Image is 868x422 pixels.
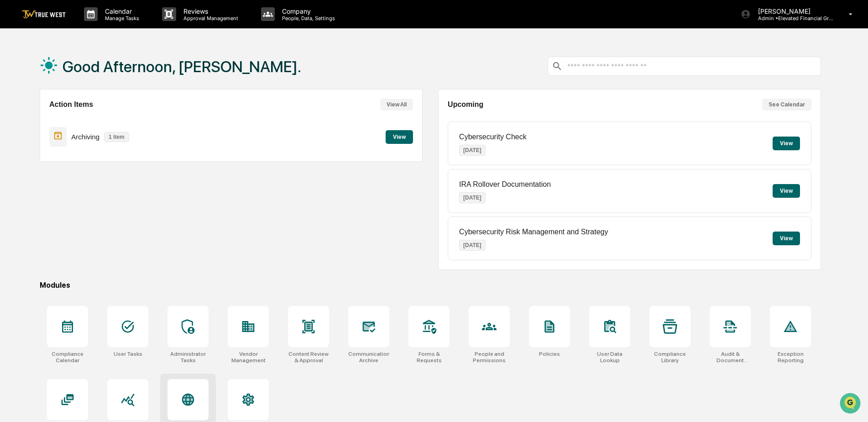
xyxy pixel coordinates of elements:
div: Compliance Library [649,351,690,364]
a: 🗄️Attestations [63,111,117,128]
p: People, Data, Settings [275,15,340,21]
div: 🔎 [9,133,16,141]
div: Policies [539,351,560,357]
a: Powered byPylon [64,154,110,162]
a: 🖐️Preclearance [5,111,63,128]
p: Company [275,7,340,15]
iframe: Open customer support [839,392,863,417]
button: View [773,232,800,245]
div: Vendor Management [228,351,269,364]
div: Communications Archive [348,351,389,364]
button: View [386,130,413,144]
p: [DATE] [459,192,486,203]
a: 🔎Data Lookup [5,129,61,145]
img: logo [22,10,66,19]
span: Data Lookup [18,132,58,142]
button: View [773,137,800,150]
button: View All [380,99,413,111]
div: Forms & Requests [408,351,450,364]
h2: Upcoming [448,100,483,109]
div: People and Permissions [469,351,510,364]
div: User Data Lookup [589,351,630,364]
button: View [773,184,800,198]
span: Attestations [75,115,113,124]
p: How can we help? [9,19,166,34]
p: 1 item [104,132,129,142]
p: [PERSON_NAME] [751,7,836,15]
div: 🖐️ [9,116,16,123]
p: Approval Management [176,15,243,21]
div: Exception Reporting [770,351,811,364]
div: Audit & Document Logs [710,351,751,364]
img: 1746055101610-c473b297-6a78-478c-a979-82029cc54cd1 [9,70,26,86]
div: Administrator Tasks [167,351,209,364]
p: [DATE] [459,145,486,156]
h1: Good Afternoon, [PERSON_NAME]. [63,58,301,76]
div: We're available if you need us! [31,79,115,86]
div: Compliance Calendar [47,351,88,364]
span: Preclearance [18,115,59,124]
button: Start new chat [155,73,166,84]
p: Manage Tasks [98,15,144,21]
div: Content Review & Approval [288,351,329,364]
h2: Action Items [49,100,93,109]
span: Pylon [91,155,110,162]
a: View [386,132,413,141]
p: Cybersecurity Risk Management and Strategy [459,228,608,236]
p: Archiving [71,133,99,141]
div: Modules [40,281,821,290]
p: Reviews [176,7,243,15]
div: Start new chat [31,70,150,79]
p: Admin • Elevated Financial Group [751,15,836,21]
div: 🗄️ [66,116,73,123]
p: IRA Rollover Documentation [459,180,551,189]
p: [DATE] [459,240,486,251]
p: Cybersecurity Check [459,133,527,141]
p: Calendar [98,7,144,15]
div: User Tasks [114,351,142,357]
button: See Calendar [762,99,811,111]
